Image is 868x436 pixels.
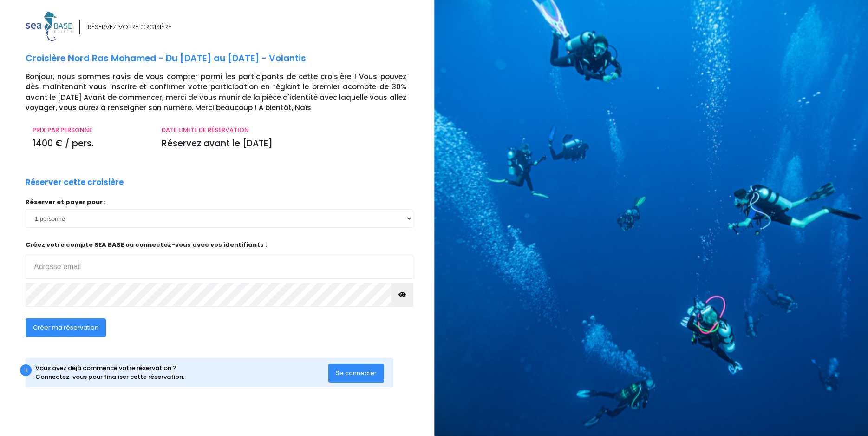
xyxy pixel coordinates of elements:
div: RÉSERVEZ VOTRE CROISIÈRE [88,22,171,32]
p: Croisière Nord Ras Mohamed - Du [DATE] au [DATE] - Volantis [26,52,427,66]
p: DATE LIMITE DE RÉSERVATION [162,126,406,135]
input: Adresse email [26,255,413,279]
p: Réservez avant le [DATE] [162,137,406,151]
p: 1400 € / pers. [33,137,148,151]
p: Réserver cette croisière [26,177,124,189]
span: Créer ma réservation [33,323,98,332]
div: i [20,364,32,376]
p: Créez votre compte SEA BASE ou connectez-vous avec vos identifiants : [26,240,413,279]
div: Vous avez déjà commencé votre réservation ? Connectez-vous pour finaliser cette réservation. [35,363,328,382]
p: PRIX PAR PERSONNE [33,126,148,135]
span: Se connecter [336,369,377,377]
button: Se connecter [328,364,384,383]
a: Se connecter [328,369,384,377]
p: Bonjour, nous sommes ravis de vous compter parmi les participants de cette croisière ! Vous pouve... [26,72,427,113]
img: logo_color1.png [26,11,72,41]
button: Créer ma réservation [26,318,106,337]
p: Réserver et payer pour : [26,198,413,207]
